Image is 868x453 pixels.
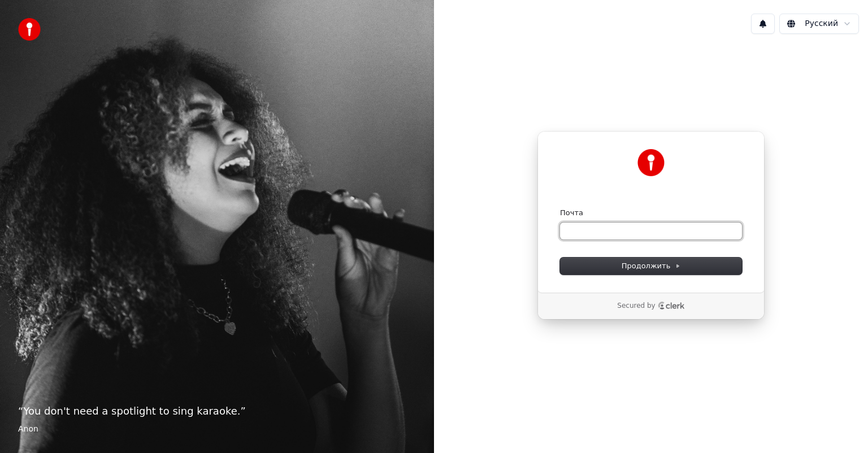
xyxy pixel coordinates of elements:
p: “ You don't need a spotlight to sing karaoke. ” [18,403,416,419]
button: Продолжить [560,258,742,275]
a: Clerk logo [658,302,685,310]
p: Secured by [617,302,655,311]
img: Youka [637,149,665,176]
label: Почта [560,208,583,218]
footer: Anon [18,424,416,435]
span: Продолжить [622,261,681,271]
img: youka [18,18,41,41]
